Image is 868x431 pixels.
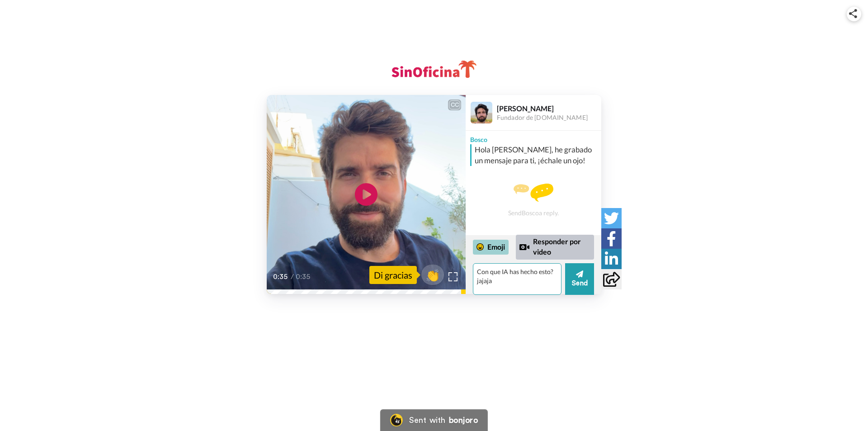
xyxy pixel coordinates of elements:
[497,114,601,122] div: Fundador de [DOMAIN_NAME]
[849,9,857,18] img: ic_share.svg
[273,271,289,282] span: 0:35
[497,104,601,113] div: [PERSON_NAME]
[565,263,594,295] button: Send
[384,57,484,81] img: SinOficina logo
[473,240,509,254] div: Emoji
[466,170,601,231] div: Send Bosco a reply.
[448,272,458,281] img: Full screen
[475,144,599,166] div: Hola [PERSON_NAME], he grabado un mensaje para ti, ¡échale un ojo!
[514,184,553,202] img: message.svg
[449,100,460,109] div: CC
[473,263,561,295] textarea: Con que IA has hecho esto? jajaja
[421,268,444,282] span: 👏
[296,271,311,282] span: 0:35
[466,131,601,144] div: Bosco
[421,265,444,285] button: 👏
[369,266,417,284] div: Di gracias
[471,102,492,123] img: Profile Image
[291,271,294,282] span: /
[519,242,529,252] div: Reply by Video
[516,235,594,260] div: Responder por video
